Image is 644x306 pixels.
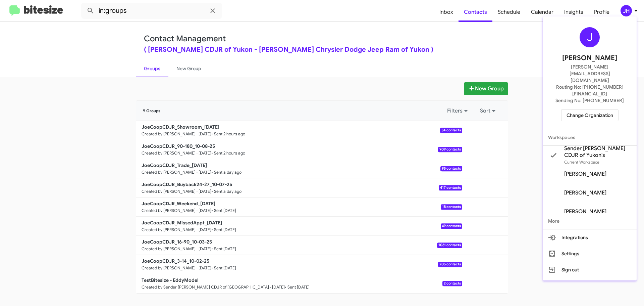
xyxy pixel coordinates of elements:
[562,53,617,63] span: [PERSON_NAME]
[564,145,631,159] span: Sender [PERSON_NAME] CDJR of Yukon's
[555,97,624,104] span: Sending No: [PHONE_NUMBER]
[564,171,606,177] span: [PERSON_NAME]
[543,246,637,262] button: Settings
[561,109,619,121] button: Change Organization
[543,262,637,278] button: Sign out
[543,129,637,145] span: Workspaces
[580,27,600,47] div: J
[543,213,637,229] span: More
[543,229,637,246] button: Integrations
[551,84,629,97] span: Routing No: [PHONE_NUMBER][FINANCIAL_ID]
[567,110,613,121] span: Change Organization
[564,189,606,196] span: [PERSON_NAME]
[564,160,599,165] span: Current Workspace
[564,208,606,215] span: [PERSON_NAME]
[551,63,629,84] span: [PERSON_NAME][EMAIL_ADDRESS][DOMAIN_NAME]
